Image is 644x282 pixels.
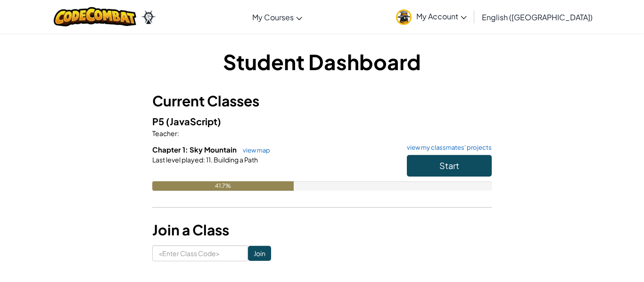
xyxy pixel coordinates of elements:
h3: Join a Class [152,219,492,241]
span: 11. [205,155,213,164]
img: CodeCombat logo [54,7,136,26]
a: view map [238,146,270,154]
h3: Current Classes [152,90,492,112]
a: view my classmates' projects [402,145,492,151]
span: Teacher [152,129,177,137]
input: Join [248,246,271,261]
a: My Courses [248,4,307,30]
span: (JavaScript) [166,115,221,127]
span: P5 [152,115,166,127]
div: 41.7% [152,181,294,191]
img: Ozaria [141,10,156,24]
span: Last level played [152,155,203,164]
h1: Student Dashboard [152,47,492,76]
input: <Enter Class Code> [152,245,248,261]
span: Building a Path [213,155,258,164]
span: Start [439,160,459,171]
button: Start [407,155,492,177]
span: : [177,129,179,137]
a: English ([GEOGRAPHIC_DATA]) [477,4,597,30]
span: : [203,155,205,164]
span: Chapter 1: Sky Mountain [152,145,238,154]
span: My Courses [252,12,294,22]
a: My Account [391,2,471,32]
span: My Account [416,11,467,21]
span: English ([GEOGRAPHIC_DATA]) [482,12,593,22]
img: avatar [396,9,412,25]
